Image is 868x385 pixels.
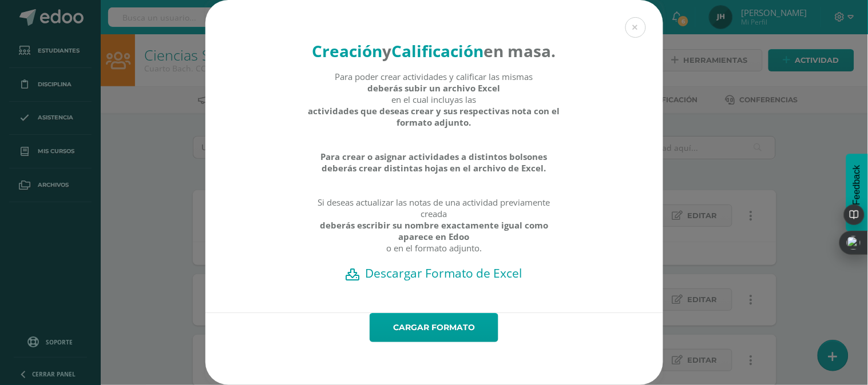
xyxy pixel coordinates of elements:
[312,40,383,62] strong: Creación
[368,82,501,94] strong: deberás subir un archivo Excel
[846,154,868,231] button: Feedback - Mostrar encuesta
[307,71,561,265] div: Para poder crear actividades y calificar las mismas en el cual incluyas las Si deseas actualizar ...
[370,313,498,342] a: Cargar formato
[392,40,484,62] strong: Calificación
[307,105,561,128] strong: actividades que deseas crear y sus respectivas nota con el formato adjunto.
[852,165,862,205] span: Feedback
[307,40,561,62] h4: en masa.
[383,40,392,62] strong: y
[625,17,646,38] button: Close (Esc)
[307,219,561,242] strong: deberás escribir su nombre exactamente igual como aparece en Edoo
[225,265,643,281] a: Descargar Formato de Excel
[307,151,561,174] strong: Para crear o asignar actividades a distintos bolsones deberás crear distintas hojas en el archivo...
